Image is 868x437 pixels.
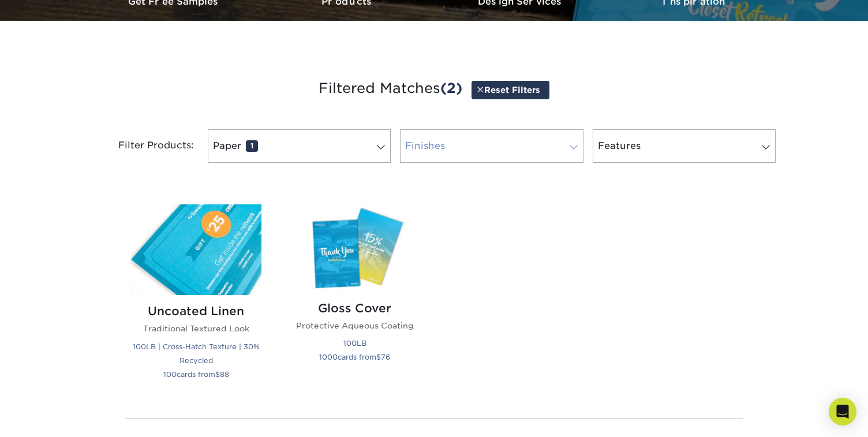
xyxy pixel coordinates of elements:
[829,398,856,425] div: Open Intercom Messenger
[343,339,366,348] small: 100LB
[130,323,261,334] p: Traditional Textured Look
[593,129,776,163] a: Features
[88,129,203,163] div: Filter Products:
[130,204,261,394] a: Uncoated Linen Postcards Uncoated Linen Traditional Textured Look 100LB | Cross-Hatch Texture | 3...
[289,204,420,394] a: Gloss Cover Postcards Gloss Cover Protective Aqueous Coating 100LB 1000cards from$76
[163,370,177,379] span: 100
[220,370,229,379] span: 88
[130,304,261,318] h2: Uncoated Linen
[376,353,381,361] span: $
[440,80,462,96] span: (2)
[381,353,390,361] span: 76
[319,353,390,361] small: cards from
[289,204,420,292] img: Gloss Cover Postcards
[289,320,420,331] p: Protective Aqueous Coating
[3,402,98,433] iframe: Google Customer Reviews
[208,129,391,163] a: Paper1
[215,370,220,379] span: $
[472,81,549,99] a: Reset Filters
[130,204,261,295] img: Uncoated Linen Postcards
[96,62,772,115] h3: Filtered Matches
[289,301,420,315] h2: Gloss Cover
[319,353,338,361] span: 1000
[163,370,229,379] small: cards from
[246,140,258,152] span: 1
[133,342,260,365] small: 100LB | Cross-Hatch Texture | 30% Recycled
[400,129,583,163] a: Finishes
